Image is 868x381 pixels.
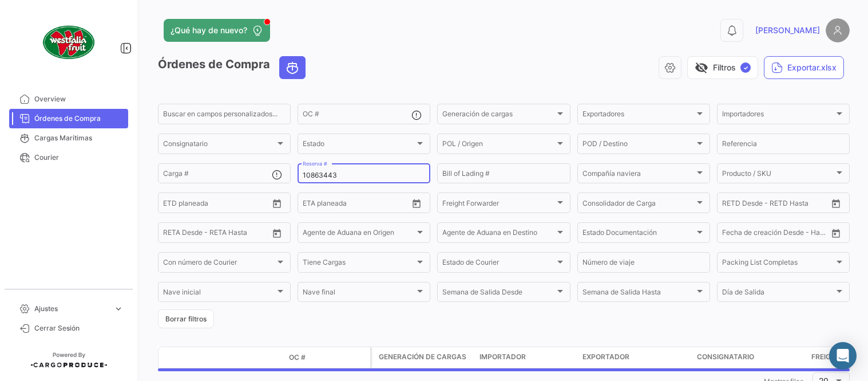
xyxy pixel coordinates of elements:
[34,94,124,104] span: Overview
[695,61,708,74] span: visibility_off
[34,113,124,124] span: Órdenes de Compra
[34,133,124,143] span: Cargas Marítimas
[722,230,743,238] input: Desde
[303,290,415,298] span: Nave final
[163,201,184,209] input: Desde
[113,304,124,314] span: expand_more
[582,290,695,298] span: Semana de Salida Hasta
[303,142,415,150] span: Estado
[9,89,128,109] a: Overview
[210,353,284,362] datatable-header-cell: Estado Doc.
[163,290,275,298] span: Nave inicial
[372,347,475,368] datatable-header-cell: Generación de cargas
[289,352,306,363] span: OC #
[442,290,554,298] span: Semana de Salida Desde
[192,230,242,238] input: Hasta
[303,201,323,209] input: Desde
[826,18,850,42] img: placeholder-user.png
[692,347,807,368] datatable-header-cell: Consignatario
[475,347,578,368] datatable-header-cell: Importador
[268,195,286,212] button: Open calendar
[722,201,743,209] input: Desde
[751,230,801,238] input: Hasta
[582,142,695,150] span: POD / Destino
[697,352,754,362] span: Consignatario
[755,25,820,36] span: [PERSON_NAME]
[9,128,128,148] a: Cargas Marítimas
[40,14,97,71] img: client-50.png
[722,260,834,268] span: Packing List Completas
[171,25,247,36] span: ¿Qué hay de nuevo?
[751,201,801,209] input: Hasta
[827,225,845,242] button: Open calendar
[303,230,415,238] span: Agente de Aduana en Origen
[687,56,758,79] button: visibility_offFiltros✓
[722,112,834,120] span: Importadores
[764,56,844,79] button: Exportar.xlsx
[164,19,270,42] button: ¿Qué hay de nuevo?
[379,352,466,362] span: Generación de cargas
[582,112,695,120] span: Exportadores
[158,309,214,328] button: Borrar filtros
[442,260,554,268] span: Estado de Courier
[582,230,695,238] span: Estado Documentación
[331,201,382,209] input: Hasta
[268,225,286,242] button: Open calendar
[9,109,128,128] a: Órdenes de Compra
[722,290,834,298] span: Día de Salida
[442,201,554,209] span: Freight Forwarder
[284,348,370,367] datatable-header-cell: OC #
[442,142,554,150] span: POL / Origen
[829,342,857,370] div: Open Intercom Messenger
[582,201,695,209] span: Consolidador de Carga
[740,62,751,73] span: ✓
[408,195,425,212] button: Open calendar
[582,171,695,179] span: Compañía naviera
[163,230,184,238] input: Desde
[34,323,124,333] span: Cerrar Sesión
[827,195,845,212] button: Open calendar
[442,230,554,238] span: Agente de Aduana en Destino
[578,347,692,368] datatable-header-cell: Exportador
[442,112,554,120] span: Generación de cargas
[9,148,128,167] a: Courier
[34,152,124,163] span: Courier
[158,56,309,79] h3: Órdenes de Compra
[479,352,526,362] span: Importador
[303,260,415,268] span: Tiene Cargas
[181,353,210,362] datatable-header-cell: Modo de Transporte
[722,171,834,179] span: Producto / SKU
[163,260,275,268] span: Con número de Courier
[582,352,629,362] span: Exportador
[34,304,109,314] span: Ajustes
[192,201,242,209] input: Hasta
[163,142,275,150] span: Consignatario
[280,57,305,78] button: Ocean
